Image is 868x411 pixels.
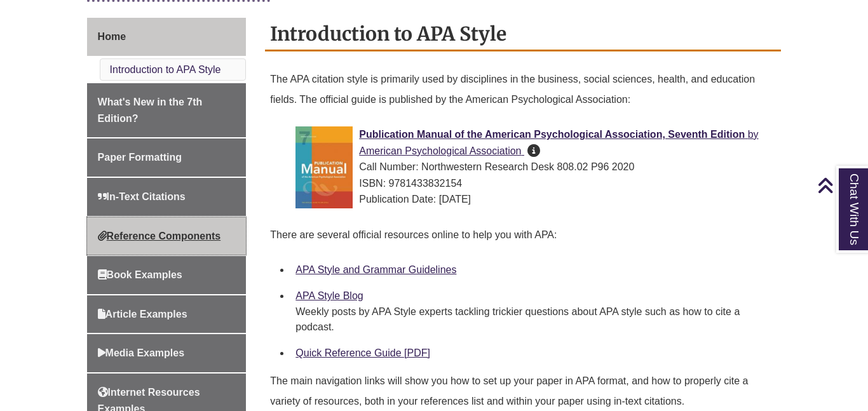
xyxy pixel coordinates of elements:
span: Home [98,31,126,42]
span: by [748,129,759,140]
a: Article Examples [87,295,247,334]
h2: Introduction to APA Style [265,18,781,51]
a: Publication Manual of the American Psychological Association, Seventh Edition by American Psychol... [359,129,758,156]
a: Back to Top [817,177,865,194]
span: Media Examples [98,347,185,358]
a: APA Style and Grammar Guidelines [295,264,456,275]
div: Weekly posts by APA Style experts tackling trickier questions about APA style such as how to cite... [295,304,771,335]
a: APA Style Blog [295,290,363,301]
div: Publication Date: [DATE] [295,191,771,208]
span: American Psychological Association [359,145,521,156]
a: Introduction to APA Style [110,64,221,75]
span: Publication Manual of the American Psychological Association, Seventh Edition [359,129,745,140]
p: There are several official resources online to help you with APA: [270,220,776,250]
a: In-Text Citations [87,178,247,216]
a: Paper Formatting [87,138,247,177]
a: Quick Reference Guide [PDF] [295,347,430,358]
div: Call Number: Northwestern Research Desk 808.02 P96 2020 [295,159,771,175]
a: Book Examples [87,256,247,294]
span: Paper Formatting [98,152,182,163]
span: Article Examples [98,309,187,320]
a: What's New in the 7th Edition? [87,83,247,137]
span: In-Text Citations [98,191,186,202]
span: What's New in the 7th Edition? [98,97,203,124]
a: Home [87,18,247,56]
p: The APA citation style is primarily used by disciplines in the business, social sciences, health,... [270,64,776,115]
a: Reference Components [87,217,247,255]
a: Media Examples [87,334,247,372]
span: Book Examples [98,269,182,280]
span: Reference Components [98,231,221,241]
div: ISBN: 9781433832154 [295,175,771,192]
